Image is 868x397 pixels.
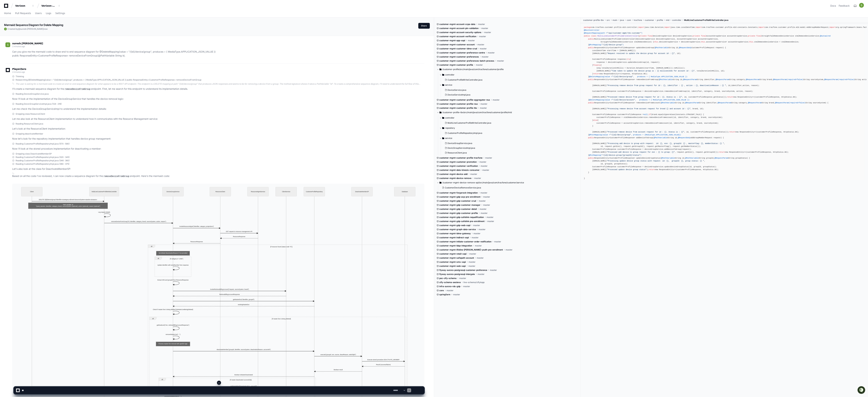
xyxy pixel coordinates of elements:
[440,273,475,276] span: flyway-aurora-postgresql-intergate
[748,102,761,104] span: @RequestParam
[459,277,466,280] span: master
[3,26,9,32] img: 1756235613930-3d25f9e4-fa56-45dd-b3ad-e072dfbd1548
[440,169,480,171] span: customer-mgmt-data-kinesis-consumer
[490,269,497,272] span: master
[440,244,472,247] span: customer-mgmt-ldap-integration
[480,161,487,163] span: master
[444,78,576,82] button: CustomerProfileWriteController.java
[4,28,7,30] img: ACg8ocINzQSuW7JbJNliuvK4fIheIvEbA_uDwFl7oGhbWd6Dg5VA=s96-c
[448,132,482,134] span: CustomerProfileRepositoryImpl.java
[487,220,494,223] span: master
[593,119,597,121] span: else
[15,9,31,17] a: Pull Requests
[839,4,850,7] button: Feedback
[588,47,594,49] span: public
[440,115,578,121] button: controller
[16,122,43,125] span: Reading ResourceClient.java
[41,4,56,7] div: Verizon-Clarify-Customer-Management
[440,135,578,141] button: service
[588,102,594,104] span: public
[480,107,487,109] span: master
[464,281,485,284] span: live-schema/clfytopp
[588,79,594,81] span: public
[12,50,424,58] p: Can you give me the mermaid code to draw end to end sequence diagram for @DeleteMapping(value = "...
[661,102,675,104] span: @PathVariable
[666,19,669,22] span: mld
[440,173,468,176] span: customer-mgmt-device-add
[758,26,765,28] span: import
[483,196,490,198] span: master
[645,19,654,22] span: customer
[444,150,576,155] button: ResourceClient.java
[448,93,471,96] span: DeviceServiceImpl.java
[14,3,36,9] button: Verizon
[584,32,642,34] span: @RequestMapping(path = )
[440,257,474,259] span: customer-mgmt-safepath-account
[824,79,855,81] span: @RequestParam(required=false)
[443,181,524,184] span: /customer-mgmt-device-remove-api/src/main/java/com/tracfone/customer/service
[447,289,454,292] span: master
[440,67,442,71] svg: Directory
[418,23,430,29] button: Share
[448,142,472,145] span: DeviceGroupService.java
[488,51,495,54] span: master
[463,285,470,288] span: master
[440,248,503,251] span: customer-mgmt-lifeline-[PERSON_NAME]-youth-pre-enrollment
[440,204,481,206] span: customer-mgmt-gdp-customer-manager
[448,147,475,149] span: DevicGroupServiceImpl.java
[103,175,130,178] code: removeDeviceFromGroup
[445,127,455,129] span: repository
[612,76,633,78] span: "/{id}/device/group"
[442,116,444,120] svg: Directory
[445,117,455,119] span: controller
[16,159,70,162] span: Reading CustomerProfileRepositoryImpl.java (346 : 360)
[12,107,424,111] p: Let me check the DeviceGroupServiceImpl to understand the implementation details:
[440,157,483,159] span: customer-mgmt-customer-profile-tracfone
[696,26,702,28] span: import
[607,84,726,86] span: "Processing remove device from group request for id : {}, identifier : {} , action : {}, deactiva...
[12,87,424,91] p: I'll create a mermaid sequence diagram for the endpoint. First, let me search for this endpoint t...
[445,186,481,189] span: CustomerDeviceRemoveService.java
[749,41,753,43] span: this
[437,67,578,72] button: /customer-profile/src/main/java/com/tracfone/customer/profile
[448,79,483,81] span: CustomerProfileWriteController.java
[16,79,201,81] span: Researching @DeleteMapping(value = "/{id}/device/group", produces = { MediaType.APPLICATION_JSON_...
[24,36,41,38] a: Powered byPylon
[481,191,488,194] span: master
[440,107,477,109] span: customer-mgmt-customer-profile-tbv
[5,42,10,47] img: ACg8ocINzQSuW7JbJNliuvK4fIheIvEbA_uDwFl7oGhbWd6Dg5VA=s96-c
[440,181,442,185] svg: Directory
[475,244,482,247] span: master
[442,136,444,140] svg: Directory
[12,71,25,73] span: 2 minutes ago
[584,26,865,180] div: com.tracfone.customer.profile.mld.controller; java.time.Duration; java.time.LocalDateTime; com.tr...
[714,157,728,159] span: @RequestParam
[607,96,682,98] span: "Processed remove device from group request for id : {}. Status is : {}"
[483,204,490,206] span: master
[12,167,424,171] p: Let's also look at the class for DeactivateMemberSP:
[607,160,704,162] span: "Processing update device group status with request: id: {}, groupId: {}, group status: {} "
[478,23,485,26] span: master
[593,64,600,66] span: finally
[64,88,91,91] code: removeDeviceFromGroup
[654,137,667,139] span: @PathVariable
[472,236,479,239] span: master
[474,232,481,235] span: master
[639,35,647,37] span: private
[773,79,803,81] span: @RequestParam(required=false)
[583,19,604,22] span: customer-profile-tbv
[440,265,466,267] span: customer-mgmt-web-xapi
[440,277,457,280] span: poc-clfy-schema
[672,19,681,22] span: controller
[440,55,479,58] span: customer-mgmt-customer-preferences
[12,45,25,48] span: 2 minutes ago
[437,180,578,185] button: /customer-mgmt-device-remove-api/src/main/java/com/tracfone/customer/service
[701,41,705,43] span: this
[12,26,56,29] div: Start new chat
[497,60,504,62] span: master
[857,386,866,395] iframe: Open customer support
[440,39,465,42] span: customer-mgmt-app-xapi
[12,117,424,121] p: Let me also look at the ResourceClient implementation to understand how it communicates with the ...
[20,28,44,30] span: suresh.[PERSON_NAME]
[444,121,576,125] button: MultiLineCustomerProfileWriteController.java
